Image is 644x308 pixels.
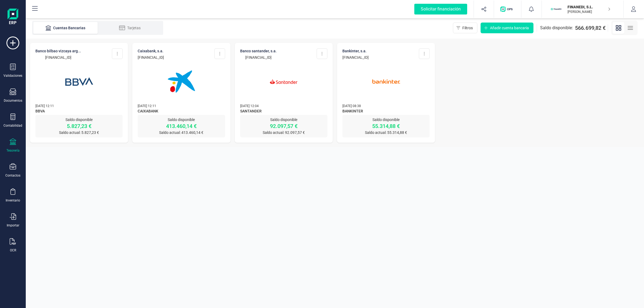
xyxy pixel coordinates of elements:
p: Saldo actual: 55.314,88 € [342,130,430,135]
p: BANCO BILBAO VIZCAYA ARG... [35,48,81,54]
div: Validaciones [3,74,22,78]
span: BBVA [35,108,123,115]
span: SANTANDER [240,108,327,115]
img: FI [550,3,562,15]
span: [DATE] 12:04 [240,104,259,108]
div: Solicitar financiación [414,4,467,14]
button: Solicitar financiación [408,1,474,18]
p: CAIXABANK, S.A. [138,48,164,54]
p: 55.314,88 € [342,122,430,130]
img: Logo de OPS [500,6,515,12]
div: Tarjetas [108,25,151,31]
p: 92.097,57 € [240,122,327,130]
span: Filtros [462,25,473,31]
p: Saldo actual: 5.827,23 € [35,130,123,135]
p: [FINANCIAL_ID] [35,55,81,60]
p: [PERSON_NAME] [568,10,610,14]
p: Saldo disponible [138,117,225,122]
button: Añadir cuenta bancaria [481,23,533,33]
div: Importar [7,223,19,228]
p: 5.827,23 € [35,122,123,130]
p: Saldo actual: 413.460,14 € [138,130,225,135]
p: Saldo disponible [35,117,123,122]
p: Saldo disponible [240,117,327,122]
div: Inventario [6,198,20,203]
div: Cuentas Bancarias [44,25,87,31]
button: FIFINANEDI, S.L.[PERSON_NAME] [548,1,617,18]
p: BANKINTER, S.A. [342,48,369,54]
p: 413.460,14 € [138,122,225,130]
img: Logo Finanedi [8,9,18,26]
button: Filtros [453,23,477,33]
p: [FINANCIAL_ID] [138,55,164,60]
button: Logo de OPS [497,1,518,18]
p: Saldo disponible [342,117,430,122]
p: BANCO SANTANDER, S.A. [240,48,277,54]
div: Documentos [4,98,22,103]
p: FINANEDI, S.L. [568,4,610,10]
span: BANKINTER [342,108,430,115]
div: Contabilidad [3,123,22,128]
div: OCR [10,248,16,252]
p: [FINANCIAL_ID] [240,55,277,60]
p: [FINANCIAL_ID] [342,55,369,60]
span: Añadir cuenta bancaria [490,25,529,31]
span: [DATE] 08:38 [342,104,361,108]
span: CAIXABANK [138,108,225,115]
div: Contactos [5,173,20,178]
span: 566.699,82 € [575,24,606,32]
span: [DATE] 12:11 [35,104,54,108]
p: Saldo actual: 92.097,57 € [240,130,327,135]
span: Saldo disponible: [540,25,573,31]
div: Tesorería [6,148,20,153]
span: [DATE] 12:11 [138,104,156,108]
